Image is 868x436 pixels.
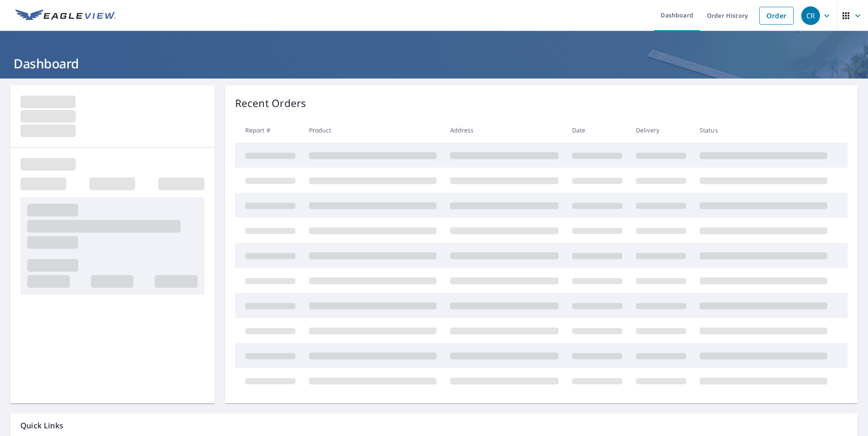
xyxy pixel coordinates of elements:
[302,118,443,143] th: Product
[565,118,629,143] th: Date
[629,118,693,143] th: Delivery
[235,118,302,143] th: Report #
[801,6,820,25] div: CR
[235,96,306,111] p: Recent Orders
[443,118,565,143] th: Address
[10,55,858,72] h1: Dashboard
[15,9,116,22] img: EV Logo
[20,420,848,431] p: Quick Links
[693,118,834,143] th: Status
[759,7,794,25] a: Order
